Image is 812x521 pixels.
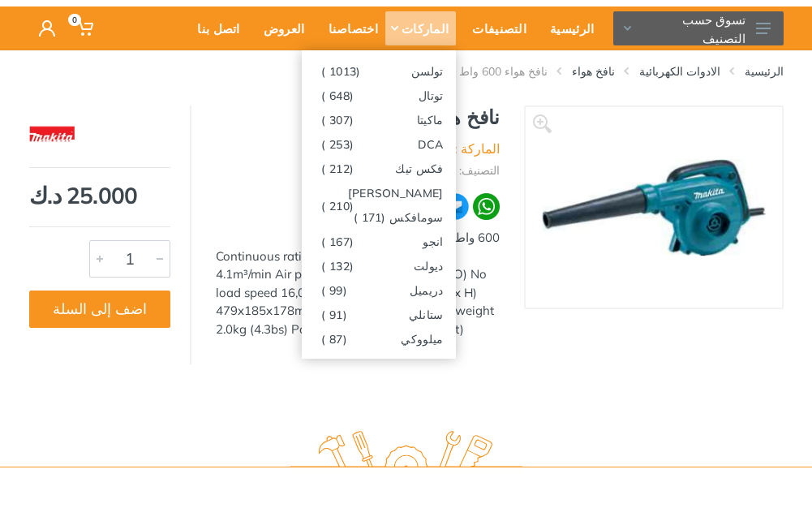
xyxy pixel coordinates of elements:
img: ماكيتا [29,114,76,154]
span: (307 ) [321,114,354,127]
a: تولسن(1013 ) [302,58,456,83]
a: توتال(648 ) [302,83,456,107]
nav: breadcrumb [29,63,784,80]
button: اضف إلى السلة [29,291,170,328]
button: تسوق حسب التصنيف [613,11,784,45]
span: (171 ) [354,211,386,224]
a: انجو(167 ) [302,229,456,253]
a: اختصاصنا [312,6,385,50]
span: (132 ) [321,260,354,273]
span: (1013 ) [321,65,360,78]
a: 0 [65,6,103,50]
div: التصنيفات [456,11,534,45]
div: اتصل بنا [181,11,247,45]
div: الماركات [385,11,456,45]
a: الرئيسية [534,6,601,50]
span: (253 ) [321,138,354,151]
span: (99 ) [321,284,346,297]
a: دريميل(99 ) [302,278,456,302]
a: سومافكس(171 ) [302,205,456,229]
div: Continuous rating Input 600W Air volume 4.1m³/min Air pressure 5.7kPa (580mm H2O) No load speed 1... [216,248,500,339]
div: العروض [247,11,312,45]
a: ستانلي(91 ) [302,302,456,326]
div: الرئيسية [534,11,601,45]
a: العروض [247,6,312,50]
img: Royal Tools - نافخ هواء 600 واط [542,159,766,256]
a: الرئيسية [745,63,784,80]
li: نافخ هواء 600 واط [435,63,548,80]
a: DCA(253 ) [302,131,456,156]
div: 600 واط [216,229,500,338]
a: اتصل بنا [181,6,247,50]
a: ماكيتا(307 ) [302,107,456,131]
span: (87 ) [321,333,346,346]
h1: نافخ هواء 600 واط [216,105,500,129]
div: اختصاصنا [312,11,385,45]
a: التصنيفات [456,6,534,50]
a: نافخ هواء [572,63,615,80]
span: (91 ) [321,308,346,321]
a: [PERSON_NAME](210 ) [302,180,456,205]
a: الادوات الكهربائية [639,63,720,80]
a: ميلووكي(87 ) [302,326,456,351]
span: (210 ) [321,200,354,213]
img: wa.webp [473,193,499,219]
span: (167 ) [321,235,354,248]
span: (212 ) [321,162,354,175]
span: 0 [68,14,81,26]
li: الماركة : [424,139,500,158]
span: (648 ) [321,89,354,102]
div: 25.000 د.ك [29,184,170,207]
a: ديولت(132 ) [302,253,456,278]
img: royal.tools Logo [290,431,522,476]
a: فكس تيك(212 ) [302,156,456,180]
